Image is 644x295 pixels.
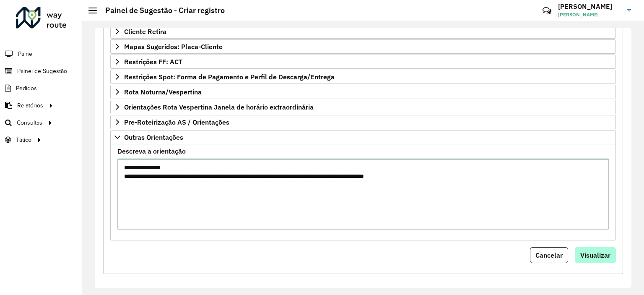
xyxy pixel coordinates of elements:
[110,144,616,240] div: Outras Orientações
[110,100,616,114] a: Orientações Rota Vespertina Janela de horário extraordinária
[110,130,616,144] a: Outras Orientações
[110,55,616,69] a: Restrições FF: ACT
[110,39,616,54] a: Mapas Sugeridos: Placa-Cliente
[535,251,563,259] span: Cancelar
[117,146,186,156] label: Descreva a orientação
[124,134,183,141] span: Outras Orientações
[17,118,42,127] span: Consultas
[530,247,568,263] button: Cancelar
[558,3,621,10] h3: [PERSON_NAME]
[18,50,34,58] span: Painel
[538,2,556,20] a: Contato Rápido
[97,6,225,15] h2: Painel de Sugestão - Criar registro
[575,247,616,263] button: Visualizar
[124,104,314,110] span: Orientações Rota Vespertina Janela de horário extraordinária
[110,70,616,84] a: Restrições Spot: Forma de Pagamento e Perfil de Descarga/Entrega
[124,43,223,50] span: Mapas Sugeridos: Placa-Cliente
[580,251,610,259] span: Visualizar
[16,136,31,144] span: Tático
[16,84,37,93] span: Pedidos
[110,115,616,129] a: Pre-Roteirização AS / Orientações
[17,67,67,76] span: Painel de Sugestão
[124,89,202,95] span: Rota Noturna/Vespertina
[124,28,166,35] span: Cliente Retira
[124,58,182,65] span: Restrições FF: ACT
[110,85,616,99] a: Rota Noturna/Vespertina
[124,73,335,80] span: Restrições Spot: Forma de Pagamento e Perfil de Descarga/Entrega
[558,11,621,18] span: [PERSON_NAME]
[17,101,43,110] span: Relatórios
[124,119,229,125] span: Pre-Roteirização AS / Orientações
[110,24,616,39] a: Cliente Retira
